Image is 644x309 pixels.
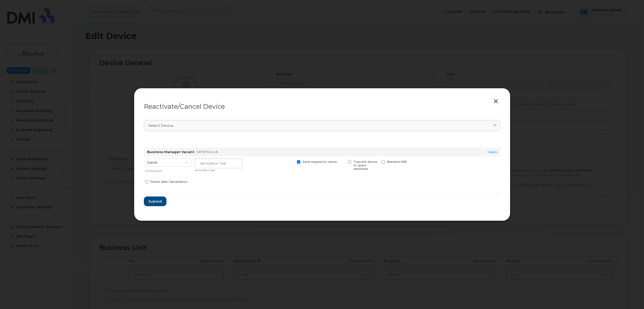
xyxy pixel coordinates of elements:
div: Choose action [145,167,191,173]
a: Select device [144,120,500,131]
input: Send request to carrier [290,160,293,163]
input: Transfer device to spare hardware [341,160,344,163]
strong: Business Manager Vacant [147,150,194,154]
div: ServiceNow Task [195,169,242,172]
span: Transfer device to spare hardware [354,160,377,171]
span: Submit [148,199,162,204]
span: Blacklist IMEI [387,160,407,164]
input: ServiceNow Task [195,159,242,168]
span: Future date Cancellation [151,180,187,184]
button: Submit [144,196,166,206]
a: Delete [488,150,497,154]
input: Blacklist IMEI [375,160,378,163]
span: Select device [148,123,173,128]
span: 5878766418 [196,150,218,154]
div: Reactivate/Cancel Device [144,103,500,110]
span: Send request to carrier [303,160,337,164]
